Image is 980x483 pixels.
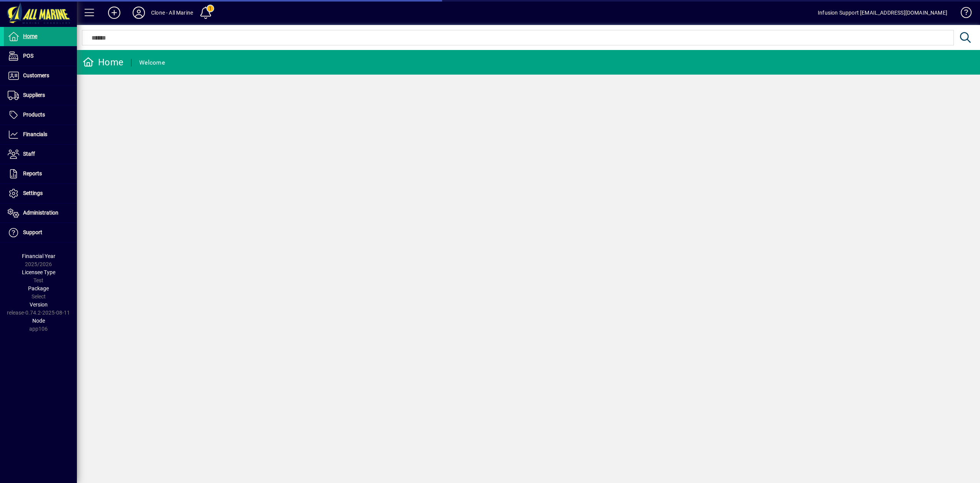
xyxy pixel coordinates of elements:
[23,112,45,118] span: Products
[23,190,43,196] span: Settings
[23,72,49,78] span: Customers
[4,47,77,66] a: POS
[23,53,33,59] span: POS
[23,210,58,216] span: Administration
[126,6,151,20] button: Profile
[4,125,77,144] a: Financials
[4,86,77,105] a: Suppliers
[23,33,37,39] span: Home
[4,203,77,223] a: Administration
[4,105,77,125] a: Products
[23,229,42,235] span: Support
[139,57,165,69] div: Welcome
[4,66,77,85] a: Customers
[23,92,45,98] span: Suppliers
[30,301,48,308] span: Version
[28,285,49,291] span: Package
[4,164,77,183] a: Reports
[23,151,35,157] span: Staff
[23,131,47,137] span: Financials
[955,2,970,27] a: Knowledge Base
[83,56,123,68] div: Home
[4,145,77,164] a: Staff
[22,269,55,275] span: Licensee Type
[4,184,77,203] a: Settings
[23,170,42,177] span: Reports
[102,6,126,20] button: Add
[22,253,55,259] span: Financial Year
[818,7,947,19] div: Infusion Support [EMAIL_ADDRESS][DOMAIN_NAME]
[4,223,77,242] a: Support
[32,318,45,324] span: Node
[151,7,193,19] div: Clone - All Marine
